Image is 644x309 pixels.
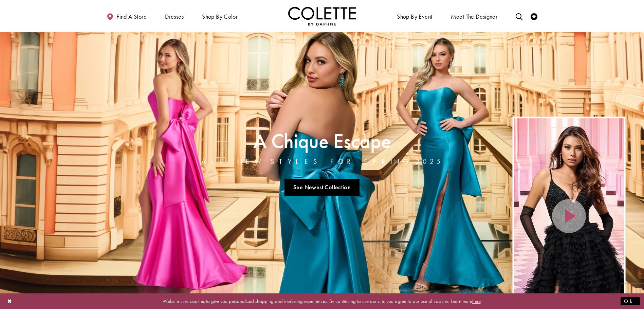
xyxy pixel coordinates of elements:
[202,13,238,20] span: Shop by color
[397,13,432,20] span: Shop By Event
[472,297,481,304] a: here
[199,176,445,198] ul: Slider Links
[163,7,185,25] span: Dresses
[395,7,434,25] span: Shop By Event
[49,296,595,306] p: Website uses cookies to give you personalized shopping and marketing experiences. By continuing t...
[288,7,356,25] a: Visit Home Page
[116,13,147,20] span: Find a store
[288,7,356,25] img: Colette by Daphne
[449,7,499,25] a: Meet the designer
[621,297,640,305] button: Submit Dialog
[451,13,498,20] span: Meet the designer
[529,7,539,25] a: Check Wishlist
[284,179,360,196] a: See Newest Collection A Chique Escape All New Styles For Spring 2025
[514,7,524,25] a: Toggle search
[105,7,148,25] a: Find a store
[165,13,184,20] span: Dresses
[4,295,16,307] button: Close Dialog
[200,7,239,25] span: Shop by color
